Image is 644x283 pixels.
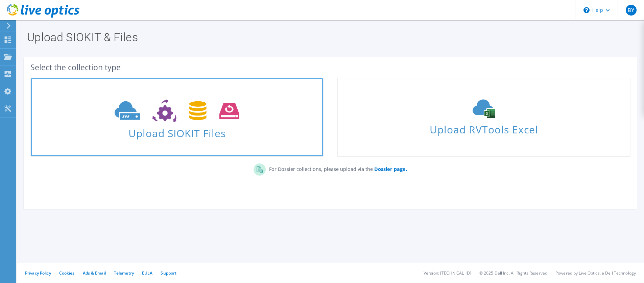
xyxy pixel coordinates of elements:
[30,78,324,157] a: Upload SIOKIT Files
[114,270,134,276] a: Telemetry
[373,166,407,172] a: Dossier page.
[555,270,636,276] li: Powered by Live Optics, a Dell Technology
[31,124,323,138] span: Upload SIOKIT Files
[338,121,629,135] span: Upload RVTools Excel
[59,270,75,276] a: Cookies
[25,270,51,276] a: Privacy Policy
[83,270,106,276] a: Ads & Email
[424,270,471,276] li: Version: [TECHNICAL_ID]
[583,7,590,13] svg: \n
[266,163,407,173] p: For Dossier collections, please upload via the
[161,270,176,276] a: Support
[30,63,630,71] div: Select the collection type
[374,166,407,172] b: Dossier page.
[479,270,547,276] li: © 2025 Dell Inc. All Rights Reserved
[626,5,637,16] span: BY
[337,78,630,157] a: Upload RVTools Excel
[142,270,152,276] a: EULA
[27,31,630,43] h1: Upload SIOKIT & Files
